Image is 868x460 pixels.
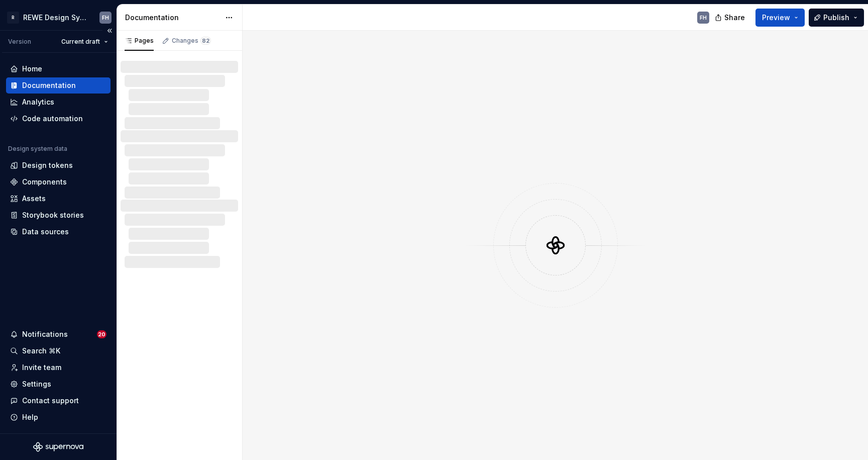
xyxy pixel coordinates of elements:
button: Contact support [6,393,111,409]
a: Settings [6,376,111,392]
a: Storybook stories [6,207,111,223]
span: Share [724,13,745,23]
a: Data sources [6,224,111,240]
div: Settings [22,379,51,389]
div: FH [700,14,707,22]
div: Design tokens [22,160,73,170]
svg: Supernova Logo [33,442,83,452]
a: Code automation [6,111,111,127]
button: Publish [809,9,864,27]
button: Share [710,9,751,27]
div: Code automation [22,114,83,124]
div: Data sources [22,227,69,237]
span: Publish [823,13,849,23]
div: Home [22,64,42,74]
div: FH [102,14,109,22]
button: Notifications20 [6,326,111,342]
a: Analytics [6,94,111,110]
div: Pages [125,37,154,45]
div: Changes [172,37,211,45]
span: 20 [97,330,106,338]
div: Storybook stories [22,210,84,220]
div: Documentation [125,13,220,23]
div: Help [22,412,38,422]
div: Search ⌘K [22,346,60,356]
div: Version [8,38,31,46]
a: Design tokens [6,157,111,173]
button: Current draft [57,35,113,49]
span: 82 [200,37,211,45]
div: Invite team [22,362,61,373]
div: Design system data [8,145,67,153]
a: Components [6,174,111,190]
div: Documentation [22,80,76,90]
button: RREWE Design SystemFH [2,7,115,28]
div: Components [22,177,67,187]
a: Assets [6,191,111,207]
div: R [7,12,19,24]
button: Help [6,409,111,425]
span: Preview [762,13,790,23]
a: Documentation [6,77,111,94]
div: Assets [22,194,46,204]
a: Home [6,61,111,77]
div: Notifications [22,329,68,339]
span: Current draft [61,38,100,46]
button: Preview [755,9,805,27]
div: Analytics [22,97,54,107]
div: Contact support [22,396,79,406]
button: Search ⌘K [6,343,111,359]
a: Invite team [6,359,111,376]
div: REWE Design System [23,13,87,23]
button: Collapse sidebar [102,24,117,38]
